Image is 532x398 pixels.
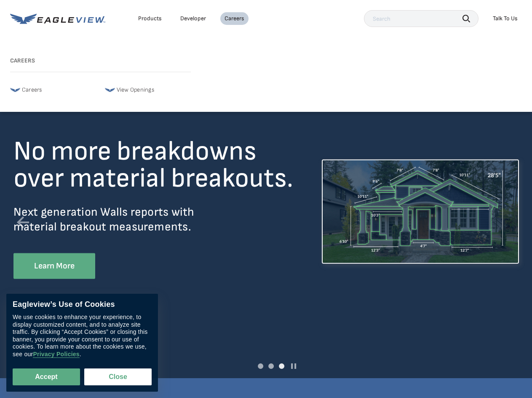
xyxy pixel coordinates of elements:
h2: No more breakdowns over material breakouts. [13,138,309,192]
div: We use cookies to enhance your experience, to display customized content, and to analyze site tra... [13,314,152,358]
div: Careers [225,15,244,22]
img: favicon-32x32-1.png [10,85,20,95]
a: Developer [180,15,206,22]
a: Privacy Policies [33,351,79,358]
button: Close [84,368,152,385]
span: Careers [22,85,42,95]
a: View Openings [105,85,191,95]
a: Careers [10,85,96,95]
a: Learn More [13,253,95,279]
div: Products [138,15,162,22]
div: Talk To Us [493,15,518,22]
img: favicon-32x32-1.png [105,85,115,95]
img: Wall Analysis [322,159,519,263]
h3: Careers [10,57,191,65]
button: Accept [13,368,80,385]
div: Eagleview’s Use of Cookies [13,300,152,309]
input: Search [364,10,479,27]
p: Next generation Walls reports with material breakout measurements. [13,205,224,247]
span: View Openings [117,85,154,95]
